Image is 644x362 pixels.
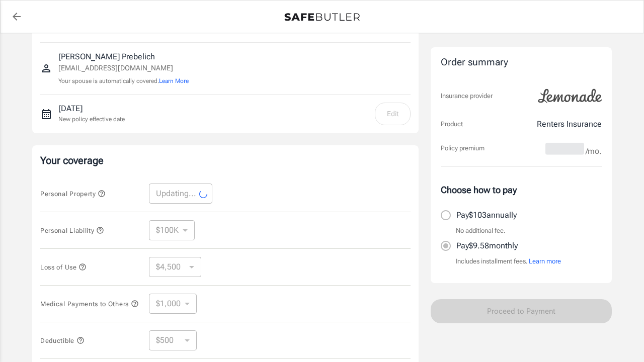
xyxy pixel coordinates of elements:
[40,298,139,310] button: Medical Payments to Others
[40,153,411,167] p: Your coverage
[40,337,85,344] span: Deductible
[58,115,125,124] p: New policy effective date
[7,7,27,27] a: back to quotes
[284,13,360,21] img: Back to quotes
[40,261,87,273] button: Loss of Use
[58,63,189,73] p: [EMAIL_ADDRESS][DOMAIN_NAME]
[441,183,602,197] p: Choose how to pay
[529,256,561,266] button: Learn more
[441,91,493,101] p: Insurance provider
[441,143,485,153] p: Policy premium
[58,103,125,115] p: [DATE]
[40,227,104,234] span: Personal Liability
[456,209,517,221] p: Pay $103 annually
[456,256,561,266] p: Includes installment fees.
[537,118,602,130] p: Renters Insurance
[441,119,463,129] p: Product
[40,190,106,198] span: Personal Property
[40,263,87,271] span: Loss of Use
[40,188,106,200] button: Personal Property
[586,144,602,158] span: /mo.
[532,82,608,110] img: Lemonade
[441,55,602,70] div: Order summary
[159,76,189,85] button: Learn More
[40,62,52,74] svg: Insured person
[58,76,189,86] p: Your spouse is automatically covered.
[456,226,506,236] p: No additional fee.
[40,108,52,120] svg: New policy start date
[456,240,518,252] p: Pay $9.58 monthly
[40,300,139,308] span: Medical Payments to Others
[58,51,189,63] p: [PERSON_NAME] Prebelich
[40,224,104,236] button: Personal Liability
[40,334,85,346] button: Deductible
